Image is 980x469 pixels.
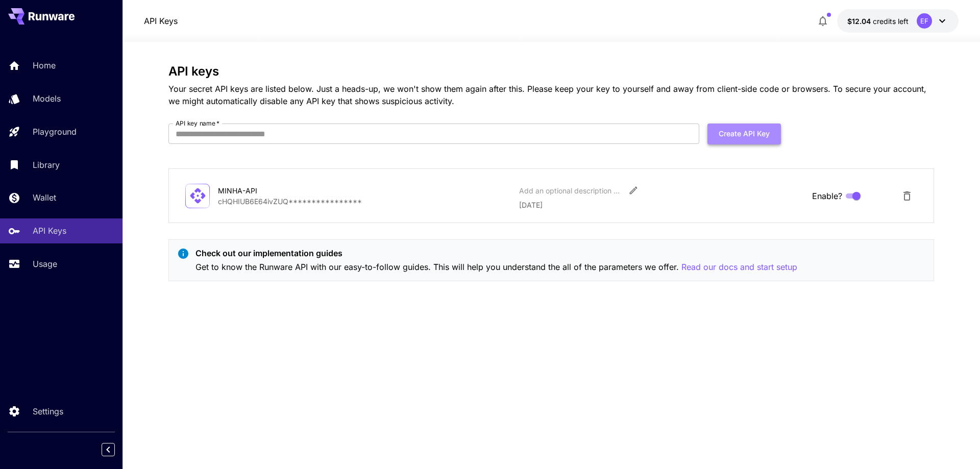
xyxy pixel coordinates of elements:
div: Collapse sidebar [109,440,122,459]
button: Read our docs and start setup [681,261,797,274]
div: Add an optional description or comment [519,185,621,196]
p: Models [33,92,61,105]
label: API key name [176,119,219,128]
p: Library [33,159,60,171]
p: Your secret API keys are listed below. Just a heads-up, we won't show them again after this. Plea... [168,83,934,107]
span: credits left [873,17,909,26]
span: $12.04 [847,17,873,26]
a: API Keys [144,15,178,27]
button: Edit [624,181,643,200]
p: Check out our implementation guides [195,247,797,259]
span: Enable? [812,190,842,202]
button: $12.03886EF [837,9,959,33]
p: Playground [33,126,77,138]
button: Create API Key [707,124,781,144]
p: Settings [33,405,63,417]
p: Usage [33,258,57,270]
p: [DATE] [519,200,804,210]
div: $12.03886 [847,16,909,27]
p: Home [33,59,56,71]
h3: API keys [168,64,934,79]
button: Collapse sidebar [102,443,115,456]
button: Delete API Key [897,186,917,206]
p: API Keys [33,225,66,237]
div: EF [917,13,932,29]
div: MINHA-API [218,185,320,196]
p: Wallet [33,191,56,204]
p: Get to know the Runware API with our easy-to-follow guides. This will help you understand the all... [195,261,797,274]
nav: breadcrumb [144,15,178,27]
